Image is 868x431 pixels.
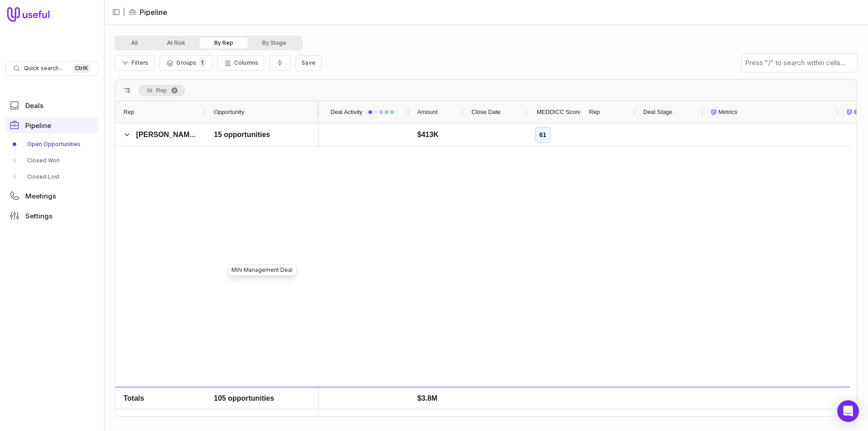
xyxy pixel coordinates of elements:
[537,107,581,118] span: MEDDICC Score
[25,102,43,109] span: Deals
[330,107,363,118] span: Deal Activity
[472,107,500,118] span: Close Date
[5,117,99,133] a: Pipeline
[643,107,672,118] span: Deal Stage
[115,55,154,71] button: Filter Pipeline
[302,59,316,66] span: Save
[176,59,196,66] span: Groups
[132,59,148,66] span: Filters
[123,107,134,118] span: Rep
[5,188,99,204] a: Meetings
[139,85,185,96] span: Rep. Press ENTER to sort. Press DELETE to remove
[123,7,125,18] span: |
[109,5,123,19] button: Collapse sidebar
[296,55,321,71] button: Create a new saved view
[214,129,270,140] span: 15 opportunities
[156,85,167,96] span: Rep
[535,101,573,123] div: MEDDICC Score
[25,213,52,219] span: Settings
[217,55,264,71] button: Columns
[152,38,200,48] button: At Risk
[227,264,297,276] div: Mihi Management Deal
[5,170,99,184] a: Closed Lost
[741,54,857,72] input: Press "/" to search within cells...
[5,137,99,152] a: Open Opportunities
[25,193,56,199] span: Meetings
[139,85,185,96] div: Row Groups
[5,153,99,168] a: Closed Won
[269,55,290,71] button: Collapse all rows
[535,127,551,143] div: 61
[117,38,152,48] button: All
[417,107,438,118] span: Amount
[718,107,737,118] span: Metrics
[589,107,600,118] span: Rep
[5,97,99,114] a: Deals
[200,38,248,48] button: By Rep
[5,137,99,184] div: Pipeline submenu
[248,38,301,48] button: By Stage
[129,7,167,18] li: Pipeline
[5,208,99,224] a: Settings
[837,400,859,422] div: Open Intercom Messenger
[214,107,244,118] span: Opportunity
[136,131,197,138] span: [PERSON_NAME]
[25,122,51,129] span: Pipeline
[234,59,258,66] span: Columns
[24,65,63,72] span: Quick search...
[417,129,439,140] span: $413K
[711,101,830,123] div: Metrics
[198,58,206,67] span: 1
[72,64,91,73] kbd: Ctrl K
[160,55,212,71] button: Group Pipeline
